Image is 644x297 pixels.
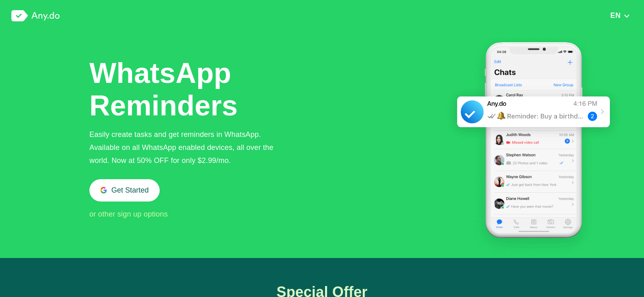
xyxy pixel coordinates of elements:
img: WhatsApp Tasks & Reminders [446,32,621,258]
img: logo [11,10,60,22]
span: EN [610,11,621,20]
img: down [623,13,630,19]
div: Easily create tasks and get reminders in WhatsApp. Available on all WhatsApp enabled devices, all... [89,128,287,167]
h1: WhatsApp Reminders [89,57,240,122]
button: Get Started [89,179,160,202]
button: EN [608,11,633,20]
span: or other sign up options [89,210,168,218]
